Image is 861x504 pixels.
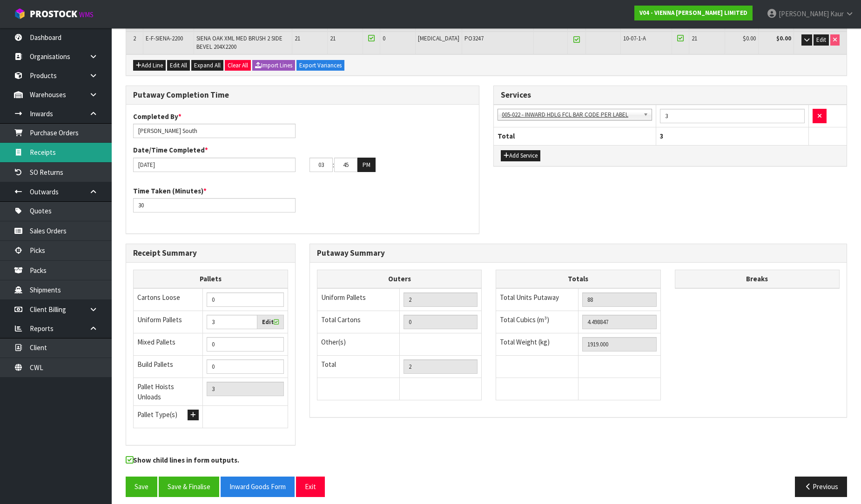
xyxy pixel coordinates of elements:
[501,150,540,161] button: Add Service
[502,109,639,120] span: 005-022 - INWARD HDLG FCL BAR CODE PER LABEL
[795,477,847,497] button: Previous
[133,145,208,155] label: Date/Time Completed
[134,378,203,406] td: Pallet Hoists Unloads
[743,34,756,42] span: $0.00
[816,36,826,44] span: Edit
[207,292,284,307] input: Manual
[623,34,646,42] span: 10-07-1-A
[675,270,839,288] th: Breaks
[134,333,203,356] td: Mixed Pallets
[191,60,223,71] button: Expand All
[296,477,325,497] button: Exit
[126,455,239,467] label: Show child lines in form outputs.
[317,333,400,355] td: Other(s)
[133,112,182,121] label: Completed By
[133,91,472,99] h3: Putaway Completion Time
[494,127,656,145] th: Total
[207,359,284,374] input: Manual
[134,356,203,378] td: Build Pallets
[225,60,251,71] button: Clear All
[133,249,288,258] h3: Receipt Summary
[496,333,578,355] td: Total Weight (kg)
[133,198,296,212] input: Time Taken
[252,60,295,71] button: Import Lines
[309,158,333,172] input: HH
[496,311,578,333] td: Total Cubics (m³)
[133,34,136,42] span: 2
[134,270,288,288] th: Pallets
[334,158,357,172] input: MM
[501,91,840,99] h3: Services
[496,270,660,288] th: Totals
[196,34,283,51] span: SIENA OAK XML MED BRUSH 2 SIDE BEVEL 204X2200
[134,311,203,333] td: Uniform Pallets
[404,315,478,329] input: OUTERS TOTAL = CTN
[814,34,829,46] button: Edit
[207,382,284,396] input: UNIFORM P + MIXED P + BUILD P
[317,355,400,378] td: Total
[159,477,219,497] button: Save & Finalise
[133,158,296,172] input: Date/Time completed
[134,405,203,428] td: Pallet Type(s)
[295,34,300,42] span: 21
[146,34,183,42] span: E-F-SIENA-2200
[776,34,791,42] strong: $0.00
[496,288,578,311] td: Total Units Putaway
[639,9,747,17] strong: V04 - VIENNA [PERSON_NAME] LIMITED
[79,10,94,19] small: WMS
[330,34,336,42] span: 21
[692,34,697,42] span: 21
[221,477,295,497] button: Inward Goods Form
[357,158,376,172] button: PM
[126,477,157,497] button: Save
[167,60,190,71] button: Edit All
[207,337,284,351] input: Manual
[30,8,77,20] span: ProStock
[317,288,400,311] td: Uniform Pallets
[317,270,482,288] th: Outers
[134,288,203,311] td: Cartons Loose
[333,158,334,172] td: :
[296,60,344,71] button: Export Variances
[830,9,844,18] span: Kaur
[317,249,840,258] h3: Putaway Summary
[779,9,829,18] span: [PERSON_NAME]
[404,292,478,307] input: UNIFORM P LINES
[634,6,753,20] a: V04 - VIENNA [PERSON_NAME] LIMITED
[317,311,400,333] td: Total Cartons
[660,132,664,140] span: 3
[262,318,279,327] label: Edit
[133,186,207,196] label: Time Taken (Minutes)
[404,359,478,374] input: TOTAL PACKS
[383,34,385,42] span: 0
[207,315,257,329] input: Uniform Pallets
[14,8,26,20] img: cube-alt.png
[133,60,166,71] button: Add Line
[194,61,221,69] span: Expand All
[418,34,459,42] span: [MEDICAL_DATA]
[464,34,484,42] span: PO3247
